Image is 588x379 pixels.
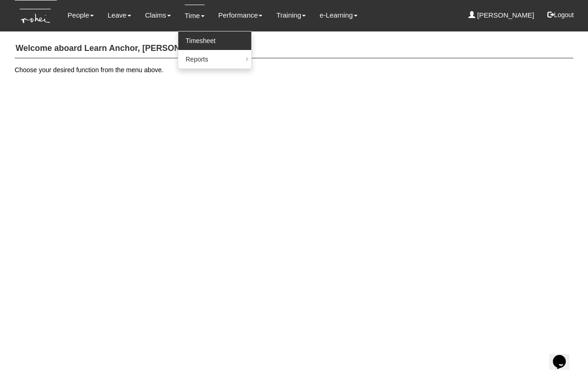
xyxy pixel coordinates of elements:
a: Claims [145,5,171,26]
a: Timesheet [178,31,251,50]
p: Choose your desired function from the menu above. [15,65,573,75]
a: Training [276,5,306,26]
iframe: chat widget [549,342,579,370]
img: KTs7HI1dOZG7tu7pUkOpGGQAiEQAiEQAj0IhBB1wtXDg6BEAiBEAiBEAiB4RGIoBtemSRFIRACIRACIRACIdCLQARdL1w5OAR... [15,0,57,31]
button: Logout [541,4,580,26]
a: [PERSON_NAME] [468,5,534,26]
a: Leave [108,5,131,26]
a: Reports [178,50,251,68]
a: Time [185,5,205,26]
a: e-Learning [320,5,358,26]
a: Performance [218,5,263,26]
a: People [67,5,94,26]
h4: Welcome aboard Learn Anchor, [PERSON_NAME]! [15,39,573,58]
